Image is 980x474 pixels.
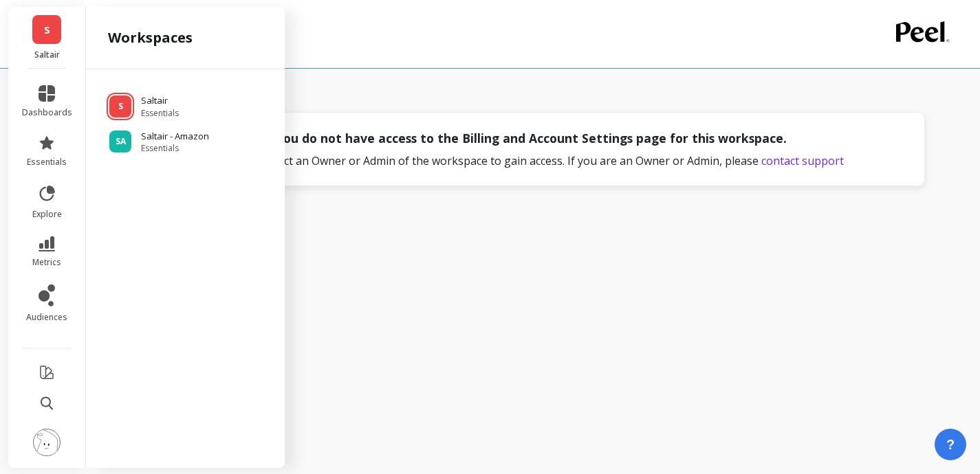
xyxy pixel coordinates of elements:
[44,22,50,38] span: S
[219,153,844,169] span: Please contact an Owner or Admin of the workspace to gain access. If you are an Owner or Admin, p...
[276,129,787,147] h4: You do not have access to the Billing and Account Settings page for this workspace.
[946,435,955,454] span: ?
[761,153,844,168] span: contact support
[27,157,67,168] span: essentials
[141,94,179,108] p: Saltair
[32,257,61,268] span: metrics
[141,130,209,144] p: Saltair - Amazon
[26,312,67,323] span: audiences
[32,209,62,220] span: explore
[141,108,179,119] span: Essentials
[935,429,966,460] button: ?
[141,143,209,154] span: Essentials
[22,107,72,118] span: dashboards
[116,136,126,147] span: SA
[108,28,193,47] h2: workspaces
[118,101,123,112] span: S
[22,49,72,60] p: Saltair
[33,429,61,456] img: profile picture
